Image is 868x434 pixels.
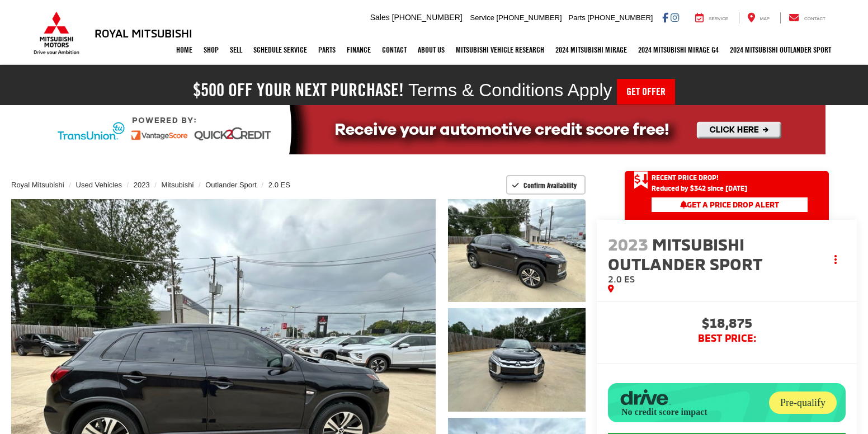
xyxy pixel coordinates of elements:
span: Confirm Availability [523,181,577,190]
a: Expand Photo 1 [448,199,586,303]
span: Service [709,16,728,21]
button: Confirm Availability [506,175,586,195]
img: Quick2Credit [43,105,825,154]
a: Expand Photo 2 [448,308,586,412]
a: Get Offer [617,79,675,105]
a: 2023 [134,181,150,189]
a: Used Vehicles [76,181,122,189]
span: Recent Price Drop! [652,173,719,182]
a: Royal Mitsubishi [11,181,64,189]
a: Mitsubishi [162,181,194,189]
a: Service [687,12,737,23]
a: Outlander Sport [205,181,257,189]
a: Home [171,36,198,64]
a: Sell [224,36,248,64]
span: 2023 [608,234,648,254]
span: [PHONE_NUMBER] [392,13,463,22]
span: Sales [370,13,390,22]
img: Mitsubishi [31,11,82,55]
a: Shop [198,36,224,64]
span: Parts [568,13,585,22]
a: 2024 Mitsubishi Outlander SPORT [724,36,837,64]
a: Instagram: Click to visit our Instagram page [671,13,679,22]
a: Contact [780,12,834,23]
span: Terms & Conditions Apply [408,80,612,100]
a: Finance [341,36,376,64]
span: $18,875 [608,316,846,333]
img: 2023 Mitsubishi Outlander Sport 2.0 ES [446,307,587,413]
span: Contact [804,16,825,21]
a: Get Price Drop Alert Recent Price Drop! [625,171,829,185]
button: Actions [826,249,846,269]
a: Contact [376,36,412,64]
a: 2.0 ES [268,181,290,189]
span: Get Price Drop Alert [634,171,648,190]
span: Service [470,13,494,22]
span: Reduced by $342 since [DATE] [652,185,808,192]
span: Map [760,16,770,21]
a: 2024 Mitsubishi Mirage G4 [633,36,724,64]
a: Map [739,12,778,23]
span: BEST PRICE: [608,333,846,344]
img: 2023 Mitsubishi Outlander Sport 2.0 ES [446,197,587,303]
span: [PHONE_NUMBER] [497,13,562,22]
span: 2.0 ES [608,273,635,284]
span: Mitsubishi Outlander Sport [608,234,766,273]
a: About Us [412,36,450,64]
span: Get a Price Drop Alert [680,200,779,209]
span: [PHONE_NUMBER] [587,13,653,22]
a: Facebook: Click to visit our Facebook page [662,13,668,22]
a: Parts: Opens in a new tab [313,36,341,64]
a: Schedule Service: Opens in a new tab [248,36,313,64]
h3: Royal Mitsubishi [95,27,192,39]
h2: $500 off your next purchase! [193,82,404,98]
a: Mitsubishi Vehicle Research [450,36,550,64]
span: dropdown dots [834,255,837,264]
a: 2024 Mitsubishi Mirage [550,36,633,64]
